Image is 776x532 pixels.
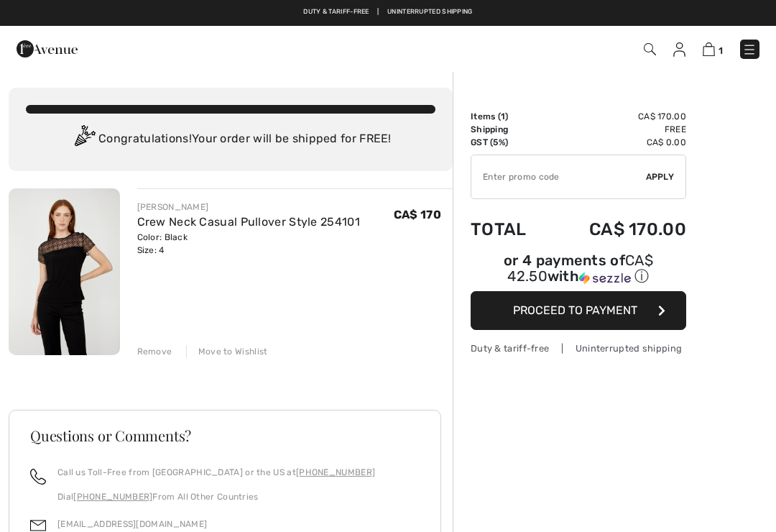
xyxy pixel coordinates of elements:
span: CA$ 42.50 [507,252,653,285]
div: or 4 payments ofCA$ 42.50withSezzle Click to learn more about Sezzle [471,254,686,291]
span: 1 [501,111,505,121]
button: Proceed to Payment [471,291,686,330]
a: 1 [703,40,723,58]
td: CA$ 170.00 [549,110,686,123]
img: Congratulation2.svg [70,125,98,154]
img: call [30,469,46,485]
td: CA$ 0.00 [549,136,686,149]
img: My Info [673,42,685,57]
div: Remove [137,345,172,358]
td: GST (5%) [471,136,549,149]
div: [PERSON_NAME] [137,201,360,214]
div: Color: Black Size: 4 [137,231,360,257]
div: Congratulations! Your order will be shipped for FREE! [26,125,435,154]
a: [EMAIL_ADDRESS][DOMAIN_NAME] [57,519,207,529]
td: CA$ 170.00 [549,205,686,254]
p: Dial From All Other Countries [57,490,375,503]
a: Crew Neck Casual Pullover Style 254101 [137,215,360,229]
td: Items ( ) [471,110,549,123]
td: Free [549,123,686,136]
input: Promo code [471,155,646,198]
span: CA$ 170 [394,208,441,221]
img: Crew Neck Casual Pullover Style 254101 [9,188,120,355]
a: [PHONE_NUMBER] [296,467,375,477]
img: Shopping Bag [703,42,715,56]
h3: Questions or Comments? [30,428,420,443]
p: Call us Toll-Free from [GEOGRAPHIC_DATA] or the US at [57,466,375,479]
img: Search [644,43,656,55]
td: Total [471,205,549,254]
span: 1 [719,45,723,56]
div: or 4 payments of with [471,254,686,286]
div: Duty & tariff-free | Uninterrupted shipping [471,341,686,355]
span: Proceed to Payment [513,303,637,317]
img: Menu [742,42,757,57]
div: Move to Wishlist [186,345,268,358]
span: Apply [646,170,675,183]
a: 1ère Avenue [17,41,78,55]
td: Shipping [471,123,549,136]
a: [PHONE_NUMBER] [73,492,152,502]
img: 1ère Avenue [17,35,78,63]
img: Sezzle [579,272,631,285]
